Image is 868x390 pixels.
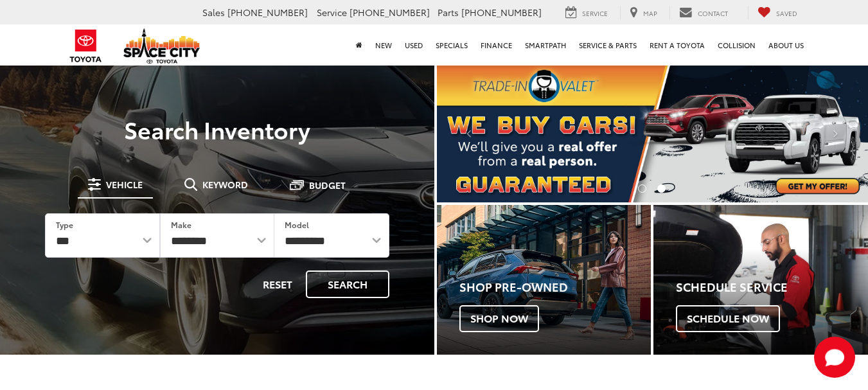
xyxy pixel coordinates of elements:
h3: Search Inventory [27,116,407,142]
li: Go to slide number 2. [657,184,666,193]
svg: Start Chat [814,337,855,378]
button: Click to view previous picture. [437,90,502,177]
a: Used [398,24,429,66]
span: Schedule Now [676,305,780,332]
span: Map [643,8,657,18]
a: About Us [762,24,810,66]
div: Toyota [653,205,868,355]
span: Service [582,8,608,18]
img: Space City Toyota [123,28,200,64]
li: Go to slide number 1. [638,184,646,193]
a: Finance [474,24,518,66]
span: [PHONE_NUMBER] [461,6,542,19]
span: Service [317,6,347,19]
span: Saved [776,8,797,18]
span: Parts [438,6,459,19]
a: My Saved Vehicles [748,6,807,20]
h4: Shop Pre-Owned [459,281,651,294]
span: Budget [309,181,346,190]
label: Make [171,219,191,230]
span: [PHONE_NUMBER] [227,6,308,19]
span: Keyword [202,180,248,189]
button: Click to view next picture. [803,90,868,177]
label: Model [285,219,309,230]
a: Contact [669,6,738,20]
button: Reset [252,270,303,298]
a: Service & Parts [572,24,643,66]
a: SmartPath [518,24,572,66]
span: Shop Now [459,305,539,332]
a: Specials [429,24,474,66]
span: Sales [202,6,225,19]
a: Rent a Toyota [643,24,711,66]
a: New [369,24,398,66]
span: Vehicle [106,180,143,189]
a: Home [350,24,369,66]
button: Search [306,270,389,298]
a: Shop Pre-Owned Shop Now [437,205,651,355]
a: Service [556,6,617,20]
button: Toggle Chat Window [814,337,855,378]
a: Collision [711,24,762,66]
div: Toyota [437,205,651,355]
h4: Schedule Service [676,281,868,294]
label: Type [56,219,73,230]
a: Schedule Service Schedule Now [653,205,868,355]
span: [PHONE_NUMBER] [350,6,430,19]
img: Toyota [62,25,110,67]
span: Contact [698,8,728,18]
a: Map [620,6,667,20]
